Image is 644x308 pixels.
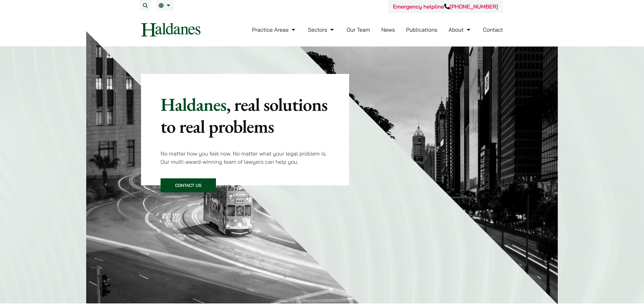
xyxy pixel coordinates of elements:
[347,26,370,33] a: Our Team
[141,23,200,37] img: Logo of Haldanes
[483,26,503,33] a: Contact
[252,26,297,33] a: Practice Areas
[161,149,330,166] p: No matter how you feel now. No matter what your legal problem is. Our multi-award-winning team of...
[161,93,327,138] mark: , real solutions to real problems
[308,26,335,33] a: Sectors
[448,26,472,33] a: About
[381,26,395,33] a: News
[161,93,330,137] p: Haldanes
[406,26,437,33] a: Publications
[393,3,498,10] a: Emergency helpline[PHONE_NUMBER]
[161,178,216,192] a: Contact Us
[159,3,172,8] a: EN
